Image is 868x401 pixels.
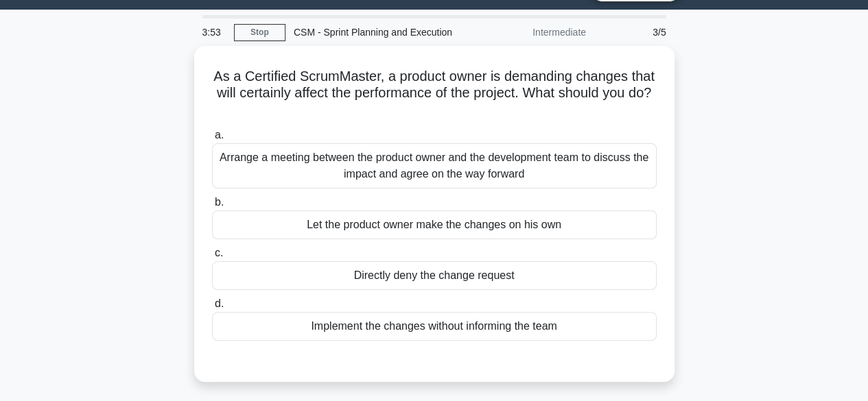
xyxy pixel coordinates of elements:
div: Intermediate [474,19,594,46]
span: d. [215,297,224,309]
div: Arrange a meeting between the product owner and the development team to discuss the impact and ag... [212,143,657,189]
h5: As a Certified ScrumMaster, a product owner is demanding changes that will certainly affect the p... [211,68,658,119]
span: a. [215,129,224,141]
div: CSM - Sprint Planning and Execution [285,19,474,46]
div: Let the product owner make the changes on his own [212,210,657,239]
span: c. [215,247,223,258]
div: Implement the changes without informing the team [212,312,657,341]
span: b. [215,196,224,208]
div: 3:53 [194,19,234,46]
a: Stop [234,24,285,41]
div: 3/5 [594,19,675,46]
div: Directly deny the change request [212,261,657,290]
